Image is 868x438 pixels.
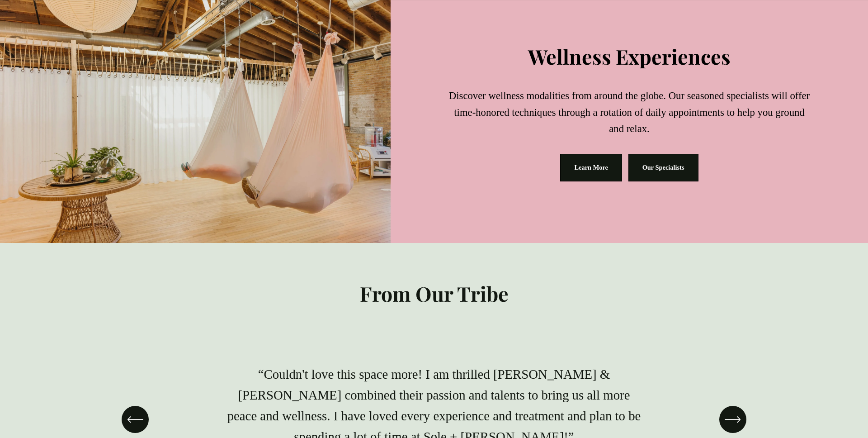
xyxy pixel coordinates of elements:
a: Our Specialists [628,154,698,181]
button: Previous [122,406,149,433]
p: From Our Tribe [35,277,833,310]
p: Discover wellness modalities from around the globe. Our seasoned specialists will offer time-hono... [448,88,811,137]
button: Next [719,406,746,433]
h2: Wellness Experiences [528,43,731,70]
a: Learn More [560,154,622,181]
